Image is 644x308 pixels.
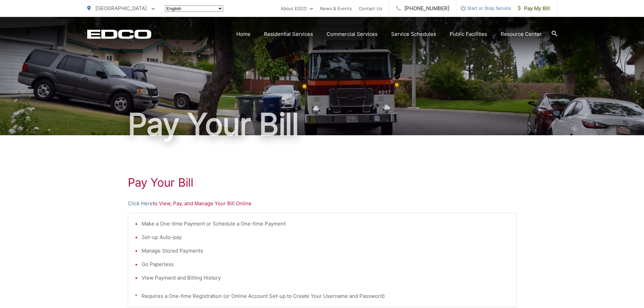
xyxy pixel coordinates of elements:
[87,108,557,141] h1: Pay Your Bill
[128,199,517,208] p: to View, Pay, and Manage Your Bill Online
[128,199,153,208] a: Click Here
[281,4,313,13] a: About EDCO
[264,30,313,38] a: Residential Services
[359,4,382,13] a: Contact Us
[320,4,352,13] a: News & Events
[142,220,509,228] li: Make a One-time Payment or Schedule a One-time Payment
[518,4,550,13] span: Pay My Bill
[327,30,378,38] a: Commercial Services
[142,233,509,241] li: Set-up Auto-pay
[165,5,223,12] select: Select a language
[142,274,509,282] li: View Payment and Billing History
[142,260,509,268] li: Go Paperless
[87,29,151,39] a: EDCD logo. Return to the homepage.
[128,176,517,189] h1: Pay Your Bill
[391,30,436,38] a: Service Schedules
[501,30,542,38] a: Resource Center
[95,5,147,11] span: [GEOGRAPHIC_DATA]
[135,292,509,300] p: * Requires a One-time Registration (or Online Account Set-up to Create Your Username and Password)
[236,30,251,38] a: Home
[142,247,509,255] li: Manage Stored Payments
[450,30,487,38] a: Public Facilities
